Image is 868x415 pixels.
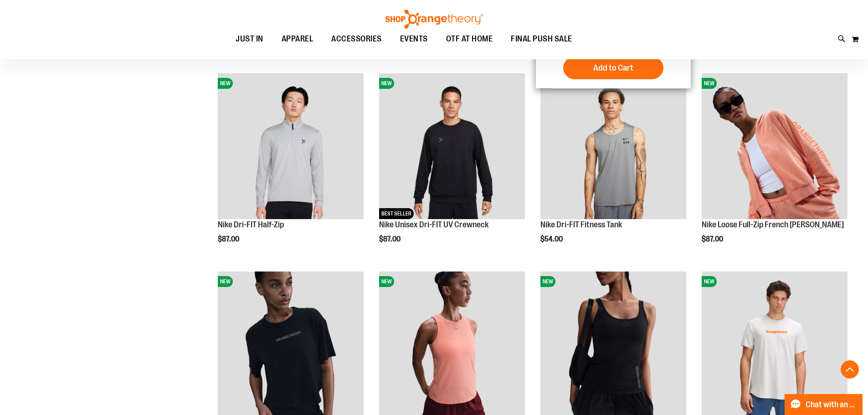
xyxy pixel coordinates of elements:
[446,29,493,49] span: OTF AT HOME
[379,220,488,229] a: Nike Unisex Dri-FIT UV Crewneck
[540,73,686,219] img: Nike Dri-FIT Fitness Tank
[213,69,368,266] div: product
[841,360,859,379] button: Back To Top
[540,220,622,229] a: Nike Dri-FIT Fitness Tank
[540,73,686,220] a: Nike Dri-FIT Fitness TankNEW
[379,73,525,219] img: Nike Unisex Dri-FIT UV Crewneck
[697,69,852,266] div: product
[400,29,428,49] span: EVENTS
[282,29,313,49] span: APPAREL
[218,73,364,219] img: Nike Dri-FIT Half-Zip
[379,276,394,287] span: NEW
[540,235,564,243] span: $54.00
[593,63,633,73] span: Add to Cart
[785,394,863,415] button: Chat with an Expert
[702,220,844,229] a: Nike Loose Full-Zip French [PERSON_NAME]
[540,276,555,287] span: NEW
[218,235,241,243] span: $87.00
[331,29,382,49] span: ACCESSORIES
[379,78,394,89] span: NEW
[379,73,525,220] a: Nike Unisex Dri-FIT UV CrewneckNEWBEST SELLER
[379,235,402,243] span: $87.00
[563,56,663,79] button: Add to Cart
[384,10,484,29] img: Shop Orangetheory
[702,235,724,243] span: $87.00
[536,69,691,266] div: product
[702,73,847,220] a: Nike Loose Full-Zip French Terry HoodieNEW
[218,276,233,287] span: NEW
[218,220,284,229] a: Nike Dri-FIT Half-Zip
[218,73,364,220] a: Nike Dri-FIT Half-ZipNEW
[218,78,233,89] span: NEW
[702,73,847,219] img: Nike Loose Full-Zip French Terry Hoodie
[702,78,717,89] span: NEW
[236,29,263,49] span: JUST IN
[806,400,857,409] span: Chat with an Expert
[702,276,717,287] span: NEW
[375,69,529,266] div: product
[511,29,572,49] span: FINAL PUSH SALE
[379,208,414,219] span: BEST SELLER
